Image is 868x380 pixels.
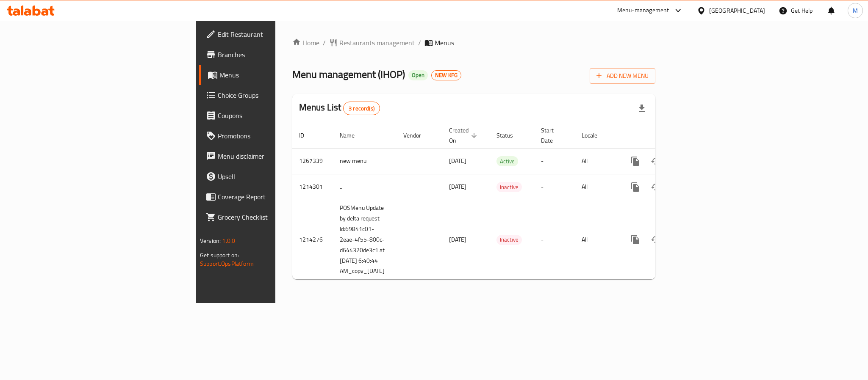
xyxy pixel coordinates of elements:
span: Restaurants management [339,38,415,48]
span: Start Date [541,125,565,146]
span: M [853,6,858,15]
div: Total records count [343,102,380,115]
span: Locale [582,130,608,140]
td: - [534,174,575,200]
div: Export file [632,98,652,118]
a: Grocery Checklist [199,207,341,227]
span: Get support on: [200,250,239,261]
span: 3 record(s) [344,105,380,113]
a: Restaurants management [329,38,415,48]
div: Open [408,70,428,80]
nav: breadcrumb [292,38,655,48]
span: Menus [219,70,334,80]
td: - [534,148,575,174]
div: [GEOGRAPHIC_DATA] [709,6,765,15]
button: Change Status [646,229,666,250]
td: new menu [333,148,397,174]
span: Vendor [403,130,432,140]
button: Change Status [646,151,666,171]
span: [DATE] [449,155,466,166]
div: Inactive [496,182,522,192]
h2: Menus List [299,101,380,115]
a: Menu disclaimer [199,146,341,166]
span: Choice Groups [218,90,334,100]
button: Add New Menu [590,68,655,84]
a: Upsell [199,166,341,187]
span: [DATE] [449,181,466,192]
span: NEW KFG [432,72,461,79]
a: Coverage Report [199,187,341,207]
span: Created On [449,125,480,146]
span: [DATE] [449,234,466,245]
span: Inactive [496,182,522,192]
a: Support.OpsPlatform [200,258,254,269]
th: Actions [618,123,713,149]
span: Coverage Report [218,192,334,202]
td: All [575,148,618,174]
div: Inactive [496,235,522,245]
span: 1.0.0 [222,235,235,246]
a: Menus [199,65,341,85]
span: Status [496,130,524,140]
td: POSMenu Update by delta request Id:69841c01-2eae-4f55-800c-d644320de3c1 at [DATE] 6:40:44 AM_copy... [333,200,397,279]
a: Edit Restaurant [199,24,341,44]
div: Menu-management [617,6,669,16]
li: / [418,38,421,48]
span: Version: [200,235,221,246]
button: Change Status [646,177,666,197]
span: Menus [435,38,454,48]
a: Choice Groups [199,85,341,105]
button: more [625,151,646,171]
span: Open [408,72,428,79]
span: Active [496,157,518,166]
span: Inactive [496,235,522,245]
span: Promotions [218,131,334,141]
span: Branches [218,50,334,60]
span: Edit Restaurant [218,29,334,39]
a: Branches [199,44,341,65]
td: All [575,200,618,279]
span: Grocery Checklist [218,212,334,222]
span: ID [299,130,315,140]
span: Coupons [218,110,334,121]
td: .. [333,174,397,200]
td: - [534,200,575,279]
div: Active [496,156,518,166]
a: Promotions [199,126,341,146]
span: Upsell [218,171,334,182]
span: Menu disclaimer [218,151,334,161]
td: All [575,174,618,200]
a: Coupons [199,105,341,126]
button: more [625,229,646,250]
button: more [625,177,646,197]
span: Add New Menu [596,71,649,81]
span: Name [340,130,366,140]
table: enhanced table [292,123,713,280]
span: Menu management ( IHOP ) [292,65,405,84]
